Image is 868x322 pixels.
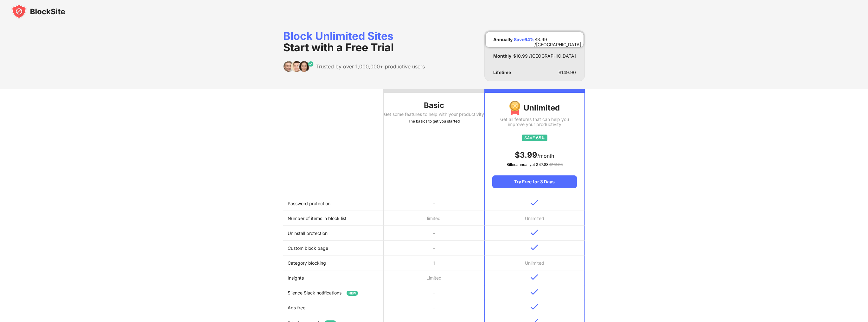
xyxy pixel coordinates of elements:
td: limited [384,211,484,226]
img: blocksite-icon-black.svg [11,4,65,19]
span: $ 131.88 [549,162,563,167]
img: v-blue.svg [531,274,538,280]
span: NEW [347,291,358,296]
td: - [384,300,484,315]
td: Unlimited [484,211,585,226]
td: - [384,285,484,300]
img: img-premium-medal [509,100,520,116]
img: v-blue.svg [531,200,538,206]
span: Start with a Free Trial [283,41,394,54]
div: Try Free for 3 Days [492,175,577,188]
td: Ads free [283,300,384,315]
td: Unlimited [484,256,585,270]
div: $ 149.90 [558,70,576,75]
img: save65.svg [522,135,547,141]
td: Uninstall protection [283,226,384,241]
td: Password protection [283,196,384,211]
div: Save 64 % [514,37,534,42]
td: Silence Slack notifications [283,285,384,300]
img: v-blue.svg [531,289,538,295]
div: Get some features to help with your productivity [384,112,484,117]
td: - [384,196,484,211]
td: Custom block page [283,241,384,256]
div: Block Unlimited Sites [283,30,425,53]
td: Number of items in block list [283,211,384,226]
img: v-blue.svg [531,304,538,310]
td: Category blocking [283,256,384,270]
div: /month [492,150,577,160]
img: trusted-by.svg [283,61,314,72]
div: Unlimited [492,100,577,116]
td: Limited [384,270,484,285]
div: Monthly [493,54,511,59]
div: Annually [493,37,513,42]
td: - [384,241,484,256]
td: 1 [384,256,484,270]
div: $ 10.99 /[GEOGRAPHIC_DATA] [513,54,576,59]
td: Insights [283,270,384,285]
div: Basic [384,100,484,110]
img: v-blue.svg [531,230,538,236]
td: - [384,226,484,241]
div: Trusted by over 1,000,000+ productive users [316,63,425,70]
div: Get all features that can help you improve your productivity [492,117,577,127]
img: v-blue.svg [531,244,538,250]
span: $ 3.99 [515,150,537,160]
div: The basics to get you started [384,118,484,124]
div: Billed annually at $ 47.88 [492,161,577,168]
div: $ 3.99 /[GEOGRAPHIC_DATA] [534,37,581,42]
div: Lifetime [493,70,511,75]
